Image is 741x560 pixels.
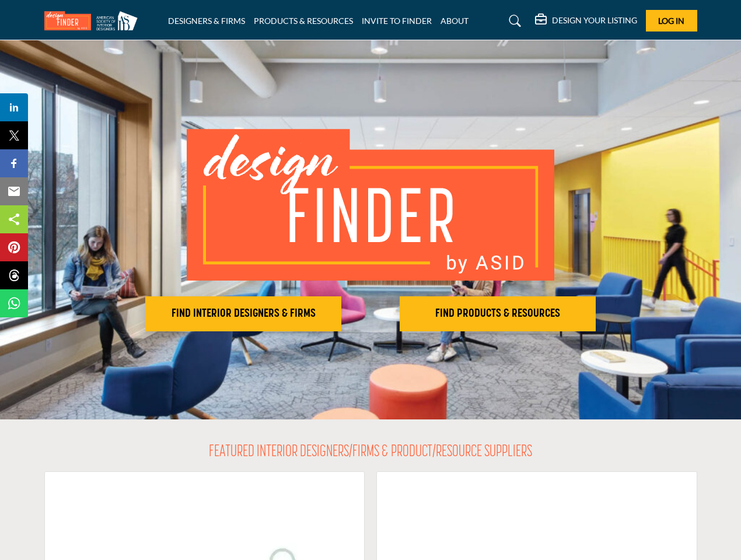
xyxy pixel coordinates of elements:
[362,16,432,26] a: INVITE TO FINDER
[658,16,684,26] span: Log In
[400,296,596,331] button: FIND PRODUCTS & RESOURCES
[535,14,637,28] div: DESIGN YOUR LISTING
[498,12,529,30] a: Search
[209,443,532,463] h2: FEATURED INTERIOR DESIGNERS/FIRMS & PRODUCT/RESOURCE SUPPLIERS
[168,16,245,26] a: DESIGNERS & FIRMS
[149,307,338,321] h2: FIND INTERIOR DESIGNERS & FIRMS
[552,15,637,26] h5: DESIGN YOUR LISTING
[403,307,592,321] h2: FIND PRODUCTS & RESOURCES
[187,129,554,281] img: image
[441,16,469,26] a: ABOUT
[646,10,697,32] button: Log In
[254,16,353,26] a: PRODUCTS & RESOURCES
[145,296,341,331] button: FIND INTERIOR DESIGNERS & FIRMS
[44,11,144,30] img: Site Logo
